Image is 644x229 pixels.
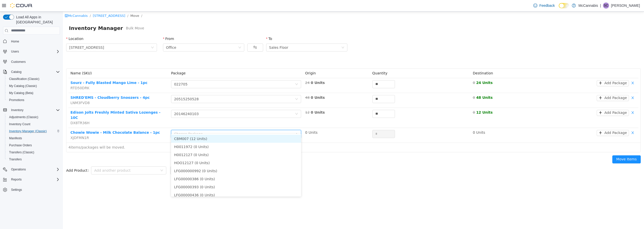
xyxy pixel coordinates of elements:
[534,83,566,89] button: icon: plusAdd Package
[7,97,60,103] span: Promotions
[3,25,21,29] label: Location
[531,1,557,11] a: Feedback
[603,3,609,9] div: Steven Comeau
[9,166,28,172] button: Operations
[9,69,60,75] span: Catalog
[7,135,60,141] span: Manifests
[11,177,22,181] span: Reports
[97,157,100,161] i: icon: down
[410,60,430,64] span: Destination
[242,99,247,103] del: 12
[7,114,40,120] a: Adjustments (Classic)
[11,108,23,112] span: Inventory
[534,118,566,124] button: icon: plusAdd Package
[3,36,60,207] nav: Complex example
[1,48,62,55] button: Users
[1,176,62,183] button: Reports
[5,82,62,89] button: My Catalog (Classic)
[175,34,178,38] i: icon: down
[8,74,27,78] span: RTD50DRK
[9,122,30,126] span: Inventory Count
[413,99,430,103] strong: 12 Units
[9,150,34,154] span: Transfers (Classic)
[8,119,97,123] a: Chowie Wowie - Milk Chocolate Balance - 1pc
[9,166,60,172] span: Operations
[2,3,5,6] i: icon: shop
[27,2,28,6] span: /
[604,3,608,9] span: SC
[7,97,26,103] a: Promotions
[413,84,430,88] strong: 48 Units
[232,121,235,124] i: icon: down
[100,25,111,29] label: From
[7,76,60,82] span: Classification (Classic)
[611,3,640,9] p: [PERSON_NAME]
[11,70,21,74] span: Catalog
[8,69,85,73] a: Sourz - Fully Blasted Mango Lime - 1pc
[103,32,113,40] div: Office
[8,84,87,88] a: SHRED'EMS - Cloudberry Snoozers - 4pc
[108,147,238,155] li: HOO12127 (0 Units)
[5,114,62,121] button: Adjustments (Classic)
[600,3,601,9] p: |
[9,129,47,133] span: Inventory Manager (Classic)
[9,176,60,182] span: Reports
[9,59,28,65] a: Customers
[11,60,26,64] span: Customers
[108,171,238,179] li: LFG00000393 (0 Units)
[410,99,412,103] del: 0
[107,155,137,163] button: Add Product
[248,84,262,88] strong: 0 Units
[7,76,42,82] a: Classification (Classic)
[11,39,19,43] span: Home
[108,155,238,163] li: LFG000000992 (0 Units)
[5,135,62,142] button: Manifests
[5,75,62,82] button: Classification (Classic)
[248,99,262,103] strong: 0 Units
[108,179,238,188] li: LFG00000436 (0 Units)
[559,3,569,8] input: Dark Mode
[206,32,226,40] div: Sales Floor
[111,69,125,76] div: 022705
[108,163,238,171] li: LFG00000386 (0 Units)
[410,69,412,73] del: 0
[7,90,35,96] a: My Catalog (Beta)
[410,119,422,123] span: 0 Units
[184,32,200,40] button: Swap
[413,69,430,73] strong: 24 Units
[7,135,24,141] a: Manifests
[9,49,21,55] button: Users
[9,187,24,193] a: Settings
[108,123,238,131] li: CBM007 (12 Units)
[1,166,62,173] button: Operations
[67,2,76,6] span: Move
[9,69,23,75] button: Catalog
[7,83,39,89] a: My Catalog (Classic)
[31,156,95,161] div: Add another product
[5,142,62,149] button: Purchase Orders
[8,89,27,93] span: LNM3FVD8
[11,167,26,171] span: Operations
[534,98,566,104] button: icon: plusAdd Package
[108,60,123,64] span: Package
[9,187,60,193] span: Settings
[7,121,32,127] a: Inventory Count
[248,69,262,73] strong: 0 Units
[534,69,566,75] button: icon: plusAdd Package
[242,69,247,73] del: 24
[309,60,325,64] span: Quantity
[549,144,578,152] button: Move Items
[9,84,37,88] span: My Catalog (Classic)
[1,107,62,114] button: Inventory
[9,98,24,102] span: Promotions
[410,84,412,88] del: 0
[11,188,22,192] span: Settings
[14,15,60,25] span: Load All Apps in [GEOGRAPHIC_DATA]
[88,34,91,38] i: icon: down
[566,83,574,89] button: icon: close
[9,143,32,147] span: Purchase Orders
[9,136,22,140] span: Manifests
[242,84,247,88] del: 48
[78,2,79,6] span: /
[7,128,60,134] span: Inventory Manager (Classic)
